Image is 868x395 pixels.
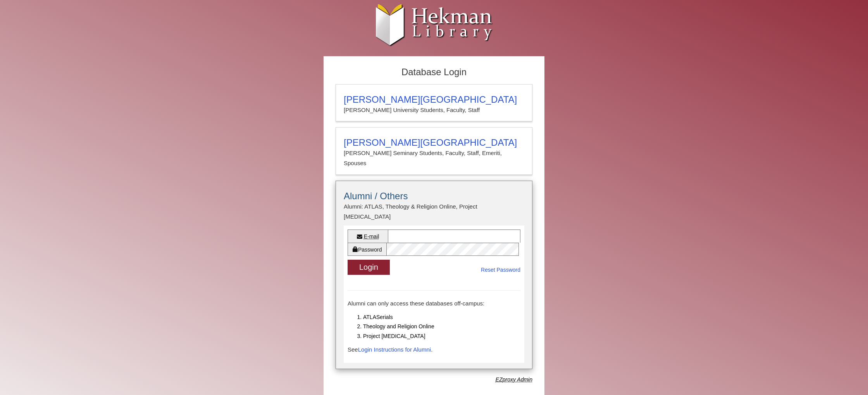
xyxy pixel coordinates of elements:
[332,64,536,80] h2: Database Login
[481,265,520,275] a: Reset Password
[358,346,431,353] a: Login Instructions for Alumni
[336,84,532,121] a: [PERSON_NAME][GEOGRAPHIC_DATA][PERSON_NAME] University Students, Faculty, Staff
[336,127,532,175] a: [PERSON_NAME][GEOGRAPHIC_DATA][PERSON_NAME] Seminary Students, Faculty, Staff, Emeriti, Spouses
[363,322,520,331] li: Theology and Religion Online
[348,345,520,355] p: See .
[363,312,520,322] li: ATLASerials
[344,191,524,202] h3: Alumni / Others
[348,260,390,275] button: Login
[364,233,379,240] abbr: E-mail or username
[344,148,524,169] p: [PERSON_NAME] Seminary Students, Faculty, Staff, Emeriti, Spouses
[496,376,532,383] dfn: Use Alumni login
[348,298,520,309] p: Alumni can only access these databases off-campus:
[363,331,520,341] li: Project [MEDICAL_DATA]
[344,105,524,115] p: [PERSON_NAME] University Students, Faculty, Staff
[344,191,524,222] summary: Alumni / OthersAlumni: ATLAS, Theology & Religion Online, Project [MEDICAL_DATA]
[348,243,386,256] label: Password
[344,94,524,105] h3: [PERSON_NAME][GEOGRAPHIC_DATA]
[344,137,524,148] h3: [PERSON_NAME][GEOGRAPHIC_DATA]
[344,202,524,222] p: Alumni: ATLAS, Theology & Religion Online, Project [MEDICAL_DATA]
